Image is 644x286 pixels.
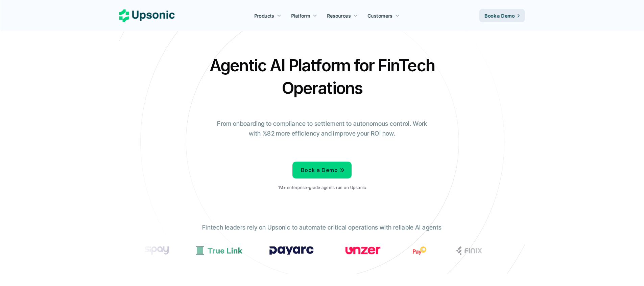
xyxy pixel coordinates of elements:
[479,9,525,22] a: Book a Demo
[278,185,366,190] p: 1M+ enterprise-grade agents run on Upsonic
[254,12,274,19] p: Products
[292,162,352,178] a: Book a Demo
[301,165,338,175] p: Book a Demo
[485,12,515,19] p: Book a Demo
[250,9,285,22] a: Products
[212,119,432,139] p: From onboarding to compliance to settlement to autonomous control. Work with %82 more efficiency ...
[291,12,310,19] p: Platform
[202,223,442,233] p: Fintech leaders rely on Upsonic to automate critical operations with reliable AI agents
[368,12,393,19] p: Customers
[327,12,351,19] p: Resources
[204,54,440,99] h2: Agentic AI Platform for FinTech Operations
